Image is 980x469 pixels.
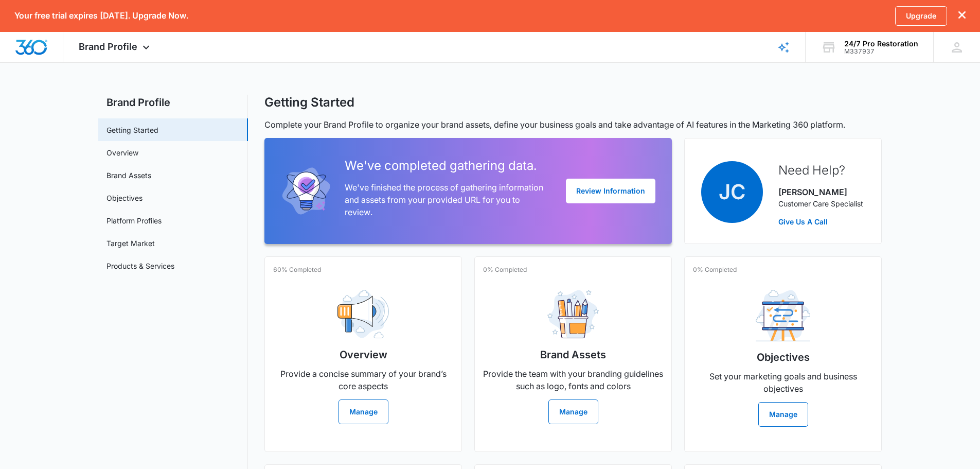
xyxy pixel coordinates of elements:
[79,41,137,52] span: Brand Profile
[566,179,655,203] button: Review Information
[106,125,158,135] a: Getting Started
[63,32,168,62] div: Brand Profile
[762,32,806,62] a: Brand Profile Wizard
[14,11,188,21] p: Your free trial expires [DATE]. Upgrade Now.
[106,215,162,226] a: Platform Profiles
[844,48,918,55] div: account id
[345,157,549,175] h2: We've completed gathering data.
[540,347,606,362] h2: Brand Assets
[483,368,663,392] p: Provide the team with your branding guidelines such as logo, fonts and colors
[264,95,354,110] h1: Getting Started
[693,370,873,395] p: Set your marketing goals and business objectives
[106,193,142,203] a: Objectives
[701,161,763,223] span: JC
[10,76,195,108] h2: Your on-demand branding expert
[273,265,321,274] p: 60% Completed
[778,198,863,209] p: Customer Care Specialist
[273,368,453,392] p: Provide a concise summary of your brand’s core aspects
[844,40,918,48] div: account name
[778,161,863,180] h2: Need Help?
[548,399,598,424] button: Manage
[340,347,387,362] h2: Overview
[106,147,138,158] a: Overview
[483,265,527,274] p: 0% Completed
[131,171,185,190] a: Learn How
[264,118,882,131] p: Complete your Brand Profile to organize your brand assets, define your business goals and take ad...
[184,7,203,25] a: Close modal
[106,238,155,249] a: Target Market
[684,256,882,452] a: 0% CompletedObjectivesSet your marketing goals and business objectivesManage
[345,181,549,218] p: We've finished the process of gathering information and assets from your provided URL for you to ...
[895,6,947,26] a: Upgrade
[106,260,174,271] a: Products & Services
[693,265,737,274] p: 0% Completed
[758,402,808,427] button: Manage
[338,399,388,424] button: Manage
[757,350,810,365] h2: Objectives
[778,216,863,227] a: Give Us A Call
[98,95,248,110] h2: Brand Profile
[474,256,672,452] a: 0% CompletedBrand AssetsProvide the team with your branding guidelines such as logo, fonts and co...
[106,170,151,181] a: Brand Assets
[778,186,863,198] p: [PERSON_NAME]
[264,256,462,452] a: 60% CompletedOverviewProvide a concise summary of your brand’s core aspectsManage
[10,116,195,151] p: Create a powerful brand value proposition and put your brand identity into words using our new AI...
[958,11,966,21] button: dismiss this dialog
